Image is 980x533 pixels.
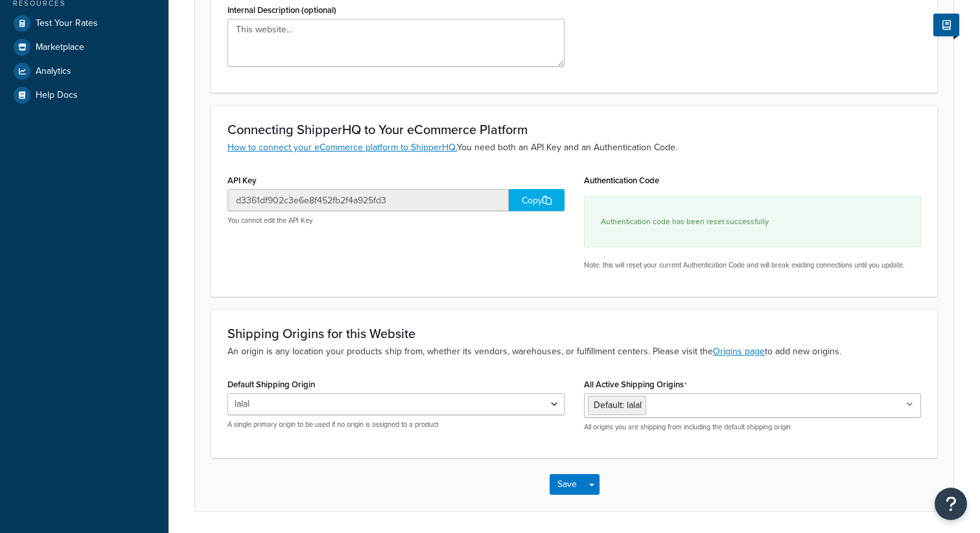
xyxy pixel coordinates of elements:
[227,5,336,15] label: Internal Description (optional)
[509,189,565,211] div: Copy
[36,90,78,101] span: Help Docs
[584,422,921,432] p: All origins you are shipping from including the default shipping origin
[227,326,921,341] h3: Shipping Origins for this Website
[584,380,687,390] label: All Active Shipping Origins
[10,60,159,83] a: Analytics
[227,345,921,359] p: An origin is any location your products ship from, whether its vendors, warehouses, or fulfillmen...
[36,18,98,29] span: Test Your Rates
[227,380,315,389] label: Default Shipping Origin
[594,398,642,412] span: Default: lalal
[10,36,159,59] a: Marketplace
[550,474,585,495] button: Save
[10,84,159,107] a: Help Docs
[227,216,565,225] p: You cannot edit the API Key
[584,260,921,270] p: Note: this will reset your current Authentication Code and will break existing connections until ...
[227,19,565,67] textarea: This website...
[227,176,257,185] label: API Key
[933,14,959,36] button: Show Help Docs
[601,216,769,227] small: Authentication code has been reset successfully
[36,66,71,77] span: Analytics
[713,345,765,358] a: Origins page
[935,488,967,520] button: Open Resource Center
[10,12,159,35] a: Test Your Rates
[584,176,659,185] label: Authentication Code
[227,122,921,137] h3: Connecting ShipperHQ to Your eCommerce Platform
[36,42,84,53] span: Marketplace
[227,420,565,429] p: A single primary origin to be used if no origin is assigned to a product
[227,141,921,155] p: You need both an API Key and an Authentication Code.
[227,141,457,154] a: How to connect your eCommerce platform to ShipperHQ.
